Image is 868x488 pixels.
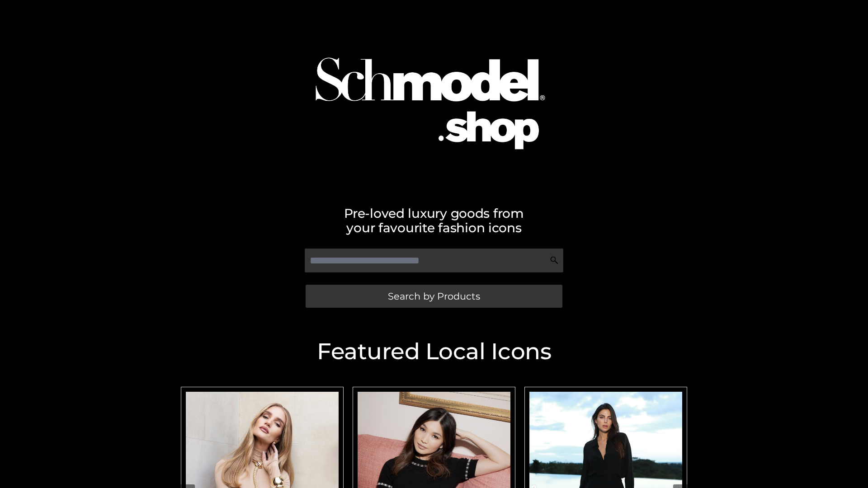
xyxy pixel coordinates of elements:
h2: Featured Local Icons​ [176,340,692,363]
h2: Pre-loved luxury goods from your favourite fashion icons [176,206,692,235]
span: Search by Products [388,291,480,301]
a: Search by Products [306,285,562,308]
img: Search Icon [550,256,559,265]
